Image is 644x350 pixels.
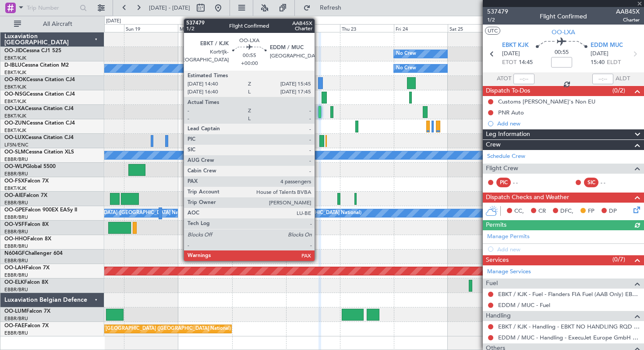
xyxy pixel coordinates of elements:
[4,272,28,279] a: EBBR/BRU
[4,323,49,329] a: OO-FAEFalcon 7X
[4,236,27,242] span: OO-HHO
[591,58,605,67] span: 15:40
[487,152,525,161] a: Schedule Crew
[4,150,25,155] span: OO-SLM
[4,251,63,256] a: N604GFChallenger 604
[4,257,28,264] a: EBBR/BRU
[612,255,625,264] span: (0/7)
[612,86,625,95] span: (0/2)
[486,164,518,174] span: Flight Crew
[178,24,232,32] div: Mon 20
[616,75,630,83] span: ALDT
[486,86,530,96] span: Dispatch To-Dos
[4,214,28,221] a: EBBR/BRU
[4,236,51,242] a: OO-HHOFalcon 8X
[4,92,26,97] span: OO-NSG
[4,113,26,119] a: EBKT/KJK
[486,311,511,321] span: Handling
[4,193,23,198] span: OO-AIE
[485,27,500,35] button: UTC
[514,207,524,216] span: CC,
[394,24,448,32] div: Fri 24
[396,47,416,61] div: No Crew
[215,207,361,220] div: No Crew [GEOGRAPHIC_DATA] ([GEOGRAPHIC_DATA] National)
[498,109,524,116] div: PNR Auto
[552,28,575,37] span: OO-LXA
[538,207,546,216] span: CR
[540,12,587,21] div: Flight Confirmed
[232,24,286,32] div: Tue 21
[584,178,598,187] div: SIC
[591,50,609,58] span: [DATE]
[601,179,620,186] div: - -
[502,58,517,67] span: ETOT
[4,330,28,336] a: EBBR/BRU
[4,92,75,97] a: OO-NSGCessna Citation CJ4
[496,178,511,187] div: PIC
[555,48,569,57] span: 00:55
[4,265,25,271] span: OO-LAH
[396,62,416,75] div: No Crew
[498,301,550,309] a: EDDM / MUC - Fuel
[486,193,569,203] span: Dispatch Checks and Weather
[10,17,95,31] button: All Aircraft
[4,63,69,68] a: D-IBLUCessna Citation M2
[4,121,75,126] a: OO-ZUNCessna Citation CJ4
[4,48,23,54] span: OO-JID
[4,207,25,213] span: OO-GPE
[4,106,25,111] span: OO-LXA
[497,75,511,83] span: ATOT
[502,41,529,50] span: EBKT KJK
[4,55,26,61] a: EBKT/KJK
[4,121,26,126] span: OO-ZUN
[4,251,25,256] span: N604GF
[4,156,28,163] a: EBBR/BRU
[106,18,121,25] div: [DATE]
[609,207,617,216] span: DP
[4,135,25,140] span: OO-LUX
[486,255,509,265] span: Services
[498,334,640,341] a: EDDM / MUC - Handling - ExecuJet Europe GmbH EDDM / MUC
[4,164,56,169] a: OO-WLPGlobal 5500
[4,323,25,329] span: OO-FAE
[4,200,28,206] a: EBBR/BRU
[498,290,640,298] a: EBKT / KJK - Fuel - Flanders FIA Fuel (AAB Only) EBKT / KJK
[4,309,26,314] span: OO-LUM
[4,179,49,184] a: OO-FSXFalcon 7X
[4,309,50,314] a: OO-LUMFalcon 7X
[486,279,498,289] span: Fuel
[149,4,190,12] span: [DATE] - [DATE]
[4,243,28,250] a: EBBR/BRU
[448,24,502,32] div: Sat 25
[4,207,77,213] a: OO-GPEFalcon 900EX EASy II
[4,315,28,322] a: EBBR/BRU
[486,140,501,150] span: Crew
[4,127,26,134] a: EBKT/KJK
[502,50,520,58] span: [DATE]
[4,222,49,227] a: OO-VSFFalcon 8X
[4,106,74,111] a: OO-LXACessna Citation CJ4
[4,98,26,105] a: EBKT/KJK
[4,179,25,184] span: OO-FSX
[4,286,28,293] a: EBBR/BRU
[560,207,573,216] span: DFC,
[588,207,594,216] span: FP
[498,98,595,105] div: Customs [PERSON_NAME]'s Non EU
[23,21,92,27] span: All Aircraft
[4,265,50,271] a: OO-LAHFalcon 7X
[4,135,74,140] a: OO-LUXCessna Citation CJ4
[4,222,25,227] span: OO-VSF
[607,58,621,67] span: ELDT
[591,41,623,50] span: EDDM MUC
[4,150,74,155] a: OO-SLMCessna Citation XLS
[4,77,26,82] span: OO-ROK
[72,322,231,336] div: Planned Maint [GEOGRAPHIC_DATA] ([GEOGRAPHIC_DATA] National)
[4,164,26,169] span: OO-WLP
[616,16,640,24] span: Charter
[486,129,530,139] span: Leg Information
[519,58,533,67] span: 14:45
[616,7,640,16] span: AAB45X
[4,185,26,192] a: EBKT/KJK
[124,24,178,32] div: Sun 19
[299,1,352,15] button: Refresh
